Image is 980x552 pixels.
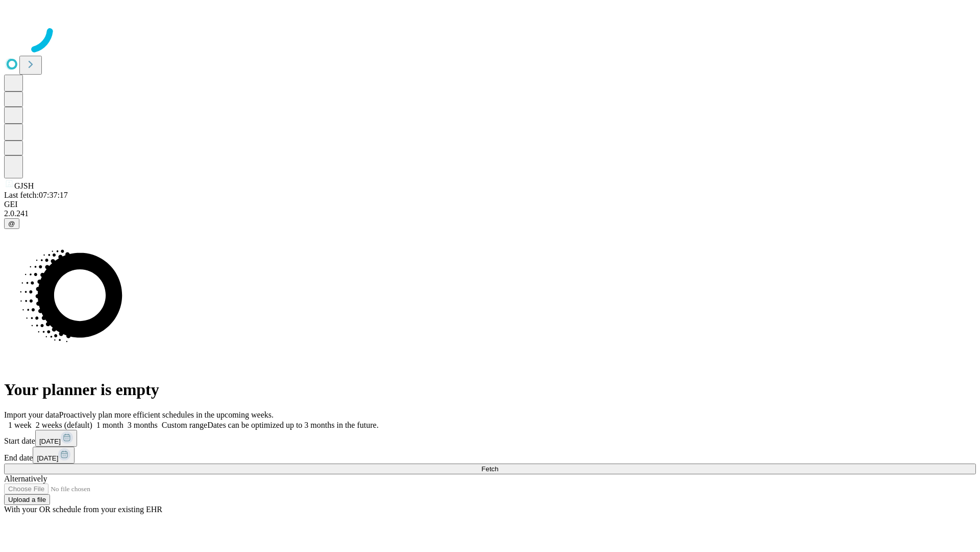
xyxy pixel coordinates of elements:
[37,454,58,462] span: [DATE]
[33,447,75,464] button: [DATE]
[4,464,976,474] button: Fetch
[14,181,34,190] span: GJSH
[4,505,162,514] span: With your OR schedule from your existing EHR
[4,410,59,419] span: Import your data
[4,200,976,209] div: GEI
[96,421,124,429] span: 1 month
[162,421,207,429] span: Custom range
[4,218,19,229] button: @
[4,191,68,199] span: Last fetch: 07:37:17
[8,220,15,227] span: @
[8,421,32,429] span: 1 week
[36,421,92,429] span: 2 weeks (default)
[128,421,158,429] span: 3 months
[4,380,976,399] h1: Your planner is empty
[4,209,976,218] div: 2.0.241
[481,465,498,473] span: Fetch
[4,430,976,447] div: Start date
[4,474,47,483] span: Alternatively
[4,447,976,464] div: End date
[4,494,50,505] button: Upload a file
[59,410,274,419] span: Proactively plan more efficient schedules in the upcoming weeks.
[39,438,61,445] span: [DATE]
[207,421,378,429] span: Dates can be optimized up to 3 months in the future.
[35,430,77,447] button: [DATE]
